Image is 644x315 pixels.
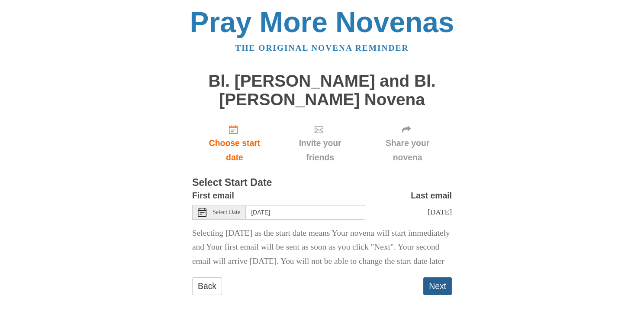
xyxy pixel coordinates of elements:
[201,136,268,165] span: Choose start date
[192,72,452,109] h1: Bl. [PERSON_NAME] and Bl. [PERSON_NAME] Novena
[192,188,234,203] label: First email
[192,117,277,169] a: Choose start date
[363,117,452,169] div: Click "Next" to confirm your start date first.
[286,136,354,165] span: Invite your friends
[277,117,363,169] div: Click "Next" to confirm your start date first.
[428,208,452,216] span: [DATE]
[192,226,452,269] p: Selecting [DATE] as the start date means Your novena will start immediately and Your first email ...
[246,205,365,220] input: Use the arrow keys to pick a date
[235,43,409,52] a: The original novena reminder
[372,136,443,165] span: Share your novena
[423,277,452,295] button: Next
[213,209,240,215] span: Select Date
[192,277,222,295] a: Back
[411,188,452,203] label: Last email
[192,177,452,188] h3: Select Start Date
[190,6,454,38] a: Pray More Novenas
